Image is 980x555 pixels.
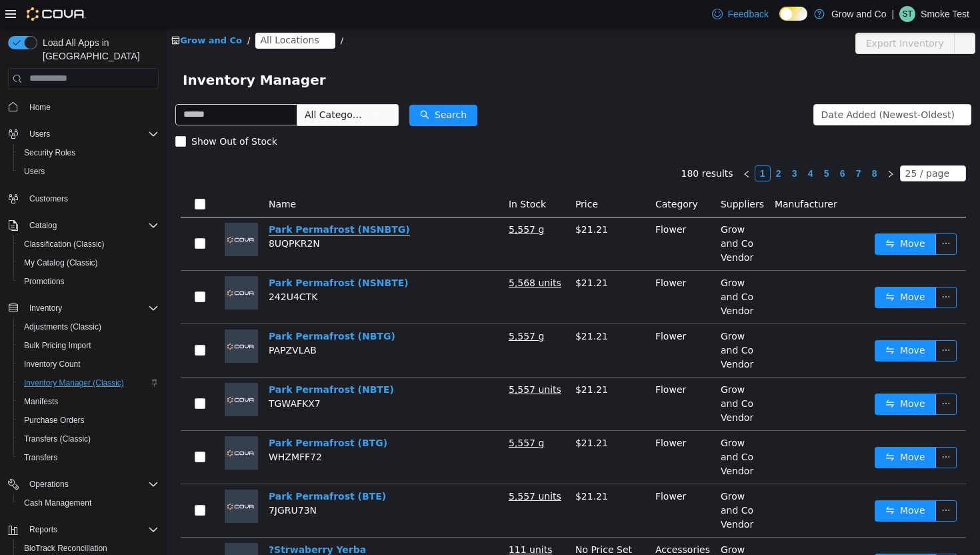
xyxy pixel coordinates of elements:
[708,472,769,494] button: icon: swapMove
[13,494,164,512] button: Cash Management
[769,419,790,440] button: icon: ellipsis
[24,359,81,370] span: Inventory Count
[483,243,549,296] td: Flower
[483,456,549,510] td: Flower
[409,410,441,420] span: $21.21
[769,526,790,547] button: icon: ellipsis
[13,253,164,272] button: My Catalog (Classic)
[789,83,797,92] i: icon: down
[102,303,229,314] a: Park Permafrost (NBTG)
[637,138,651,153] a: 4
[19,431,159,447] span: Transfers (Classic)
[19,450,63,466] a: Transfers
[102,424,155,434] span: WHZMFF72
[779,21,780,21] span: Dark Mode
[489,171,531,181] span: Category
[652,137,668,153] li: 5
[24,476,74,492] button: Operations
[554,249,587,288] span: Grow and Co Vendor
[342,516,386,527] u: 111 units
[19,338,97,354] a: Bulk Pricing Import
[24,276,65,287] span: Promotions
[716,137,732,153] li: Next Page
[554,196,587,235] span: Grow and Co Vendor
[19,394,159,410] span: Manifests
[19,236,110,252] a: Classification (Classic)
[29,193,68,204] span: Customers
[24,322,101,332] span: Adjustments (Classic)
[102,370,154,381] span: TGWAFKX7
[409,516,465,527] span: No Price Set
[24,340,91,351] span: Bulk Pricing Import
[24,396,58,407] span: Manifests
[13,272,164,291] button: Promotions
[19,356,159,372] span: Inventory Count
[24,217,159,233] span: Catalog
[24,217,62,233] button: Catalog
[24,434,91,444] span: Transfers (Classic)
[769,366,790,387] button: icon: ellipsis
[19,338,159,354] span: Bulk Pricing Import
[102,516,199,527] a: ?Strwaberry Yerba
[342,303,377,314] u: 5,557 g
[58,248,91,282] img: Park Permafrost (NSNBTE) placeholder
[701,138,715,153] a: 8
[572,137,588,153] li: Previous Page
[19,273,159,290] span: Promotions
[3,125,164,143] button: Users
[58,195,91,228] img: Park Permafrost (NSNBTG) placeholder
[102,263,151,274] span: 242U4CTK
[3,216,164,235] button: Catalog
[58,462,91,495] img: Park Permafrost (BTE) placeholder
[102,171,129,181] span: Name
[19,431,96,447] a: Transfers (Classic)
[24,190,159,207] span: Customers
[554,356,587,395] span: Grow and Co Vendor
[728,7,769,21] span: Feedback
[669,138,683,153] a: 6
[779,7,807,21] input: Dark Mode
[24,522,159,538] span: Reports
[707,1,774,27] a: Feedback
[739,138,783,153] div: 25 / page
[24,99,56,115] a: Home
[921,6,969,22] p: Smoke Test
[483,296,549,350] td: Flower
[205,83,213,92] i: icon: down
[13,374,164,392] button: Inventory Manager (Classic)
[102,356,227,367] a: Park Permafrost (NBTE)
[899,6,915,22] div: Smoke Test
[24,476,159,492] span: Operations
[29,524,57,535] span: Reports
[243,77,311,98] button: icon: searchSearch
[19,255,159,271] span: My Catalog (Classic)
[24,147,75,158] span: Security Roles
[554,516,587,555] span: Grow and Co Vendor
[19,145,159,161] span: Security Roles
[3,520,164,539] button: Reports
[24,99,159,115] span: Home
[13,448,164,467] button: Transfers
[19,108,116,119] span: Show Out of Stock
[342,356,395,367] u: 5,557 units
[37,36,159,63] span: Load All Apps in [GEOGRAPHIC_DATA]
[19,412,159,428] span: Purchase Orders
[605,138,619,153] a: 2
[483,403,549,456] td: Flower
[785,141,793,151] i: icon: down
[19,412,90,428] a: Purchase Orders
[604,137,620,153] li: 2
[554,410,587,448] span: Grow and Co Vendor
[19,145,81,161] a: Security Roles
[29,479,69,490] span: Operations
[483,350,549,403] td: Flower
[19,163,50,179] a: Users
[708,259,769,280] button: icon: swapMove
[708,419,769,440] button: icon: swapMove
[708,526,769,547] button: icon: swapMove
[24,191,73,207] a: Customers
[655,77,788,97] div: Date Added (Newest-Oldest)
[19,450,159,466] span: Transfers
[24,126,55,142] button: Users
[29,220,57,231] span: Catalog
